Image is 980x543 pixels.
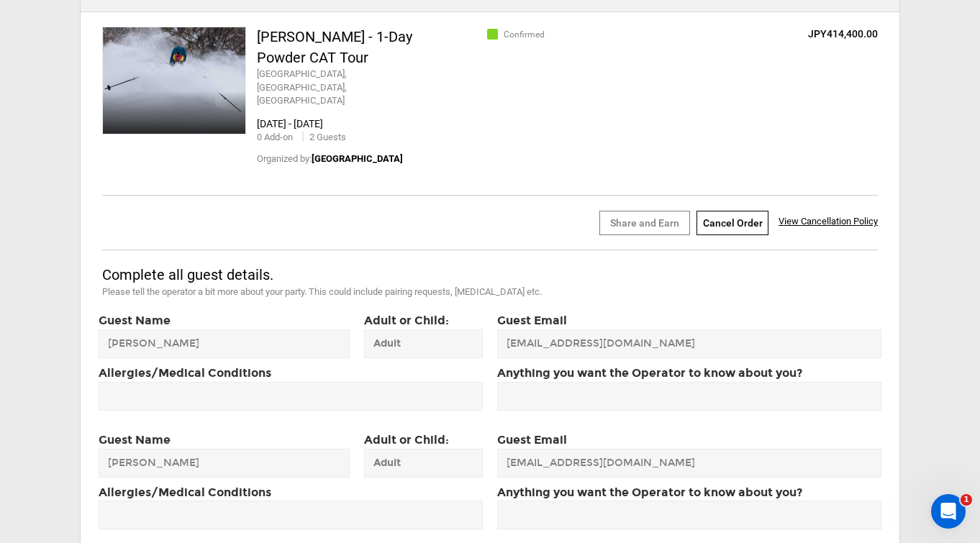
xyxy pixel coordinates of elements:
[497,365,802,382] label: Anything you want the Operator to know about you?
[257,68,420,108] div: [GEOGRAPHIC_DATA], [GEOGRAPHIC_DATA], [GEOGRAPHIC_DATA]
[697,211,768,235] button: Cancel Order
[364,432,483,478] label: Adult or Child:
[302,131,346,145] div: 2 Guest
[364,449,483,478] select: Adult or Child:
[497,432,567,449] label: Guest Email
[99,313,350,329] label: Guest Name
[364,329,483,358] select: Adult or Child:
[808,28,878,40] span: JPY414,400.00
[497,313,567,329] label: Guest Email
[779,216,878,227] span: View Cancellation Policy
[102,265,645,286] div: Complete all guest details.
[99,432,350,449] label: Guest Name
[931,494,966,529] iframe: Intercom live chat
[99,365,271,382] label: Allergies/Medical Conditions
[364,313,483,358] label: Adult or Child:
[312,153,403,164] span: [GEOGRAPHIC_DATA]
[341,132,346,142] span: s
[102,286,645,299] div: Please tell the operator a bit more about your party. This could include pairing requests, [MEDIC...
[257,117,490,131] div: [DATE] - [DATE]
[257,131,420,166] div: Organized by:
[257,132,293,142] span: 0 Add-on
[497,485,802,501] label: Anything you want the Operator to know about you?
[490,27,620,41] div: Confirmed
[99,485,271,501] label: Allergies/Medical Conditions
[257,27,420,68] div: [PERSON_NAME] - 1-Day Powder CAT Tour
[961,494,972,506] span: 1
